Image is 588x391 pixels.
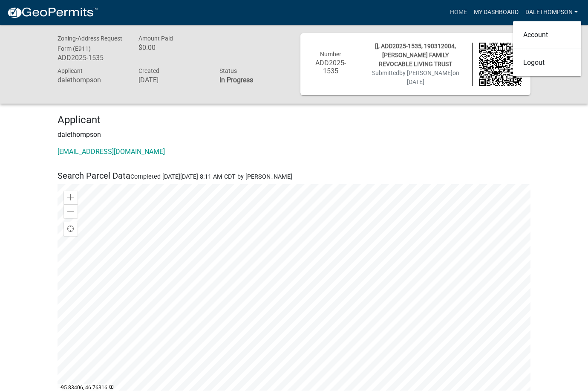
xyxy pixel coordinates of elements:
a: My Dashboard [470,4,522,20]
h6: ADD2025-1535 [58,54,126,62]
span: [], ADD2025-1535, 190312004, [PERSON_NAME] FAMILY REVOCABLE LIVING TRUST [375,43,456,67]
div: Zoom out [64,204,78,218]
span: Number [320,51,341,58]
span: by [PERSON_NAME] [399,70,453,76]
span: Zoning-Address Request Form (E911) [58,35,122,52]
h6: [DATE] [138,76,207,84]
p: dalethompson [58,130,530,140]
h6: $0.00 [138,43,207,52]
span: Amount Paid [138,35,173,42]
div: Zoom in [64,191,78,204]
span: Created [138,67,159,74]
div: Find my location [64,222,78,236]
h4: Applicant [58,114,530,126]
h6: dalethompson [58,76,126,84]
img: QR code [479,43,522,86]
span: Submitted on [DATE] [372,70,459,85]
div: dalethompson [513,21,581,76]
h6: ADD2025-1535 [309,59,352,75]
span: Completed [DATE][DATE] 8:11 AM CDT by [PERSON_NAME] [130,173,292,180]
a: dalethompson [522,4,581,20]
span: Applicant [58,67,83,74]
a: [EMAIL_ADDRESS][DOMAIN_NAME] [58,148,165,156]
a: Account [513,25,581,45]
strong: In Progress [219,76,253,84]
a: Home [447,4,470,20]
span: Status [219,67,237,74]
a: Logout [513,52,581,73]
h5: Search Parcel Data [58,171,530,181]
